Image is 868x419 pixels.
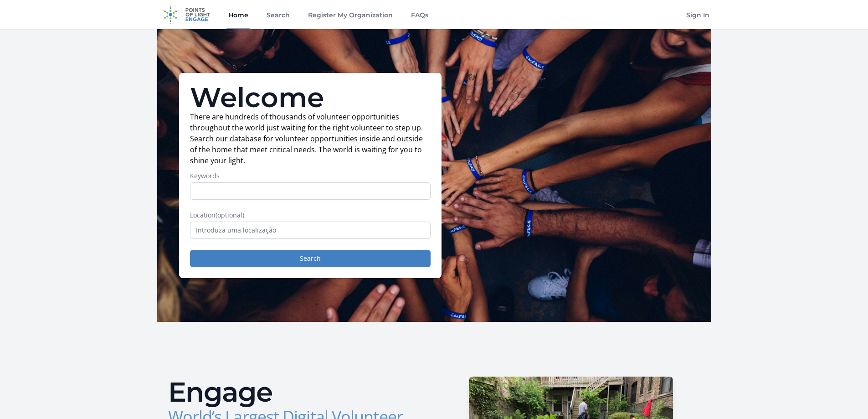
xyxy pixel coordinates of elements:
label: Keywords [190,171,431,181]
h2: Engage [168,378,427,406]
button: Search [190,250,431,267]
h1: Welcome [190,84,431,111]
span: (optional) [216,211,244,219]
label: Location [190,211,431,220]
p: There are hundreds of thousands of volunteer opportunities throughout the world just waiting for ... [190,111,431,166]
input: Introduza uma localização [190,222,431,239]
